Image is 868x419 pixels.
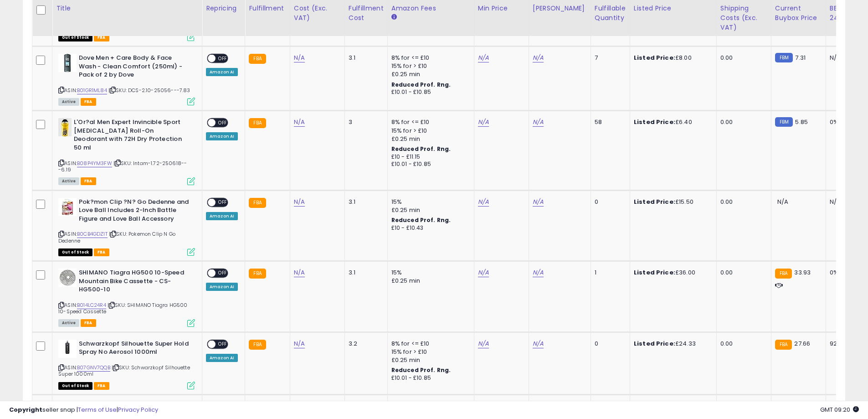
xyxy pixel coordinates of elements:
a: N/A [294,53,305,62]
span: OFF [216,55,230,62]
a: B08P4YM3FW [77,160,112,167]
a: N/A [294,268,305,277]
a: N/A [533,197,544,207]
div: Listed Price [634,4,713,13]
div: Shipping Costs (Exc. VAT) [720,4,767,32]
div: seller snap | | [9,406,158,414]
a: N/A [478,339,489,348]
span: All listings currently available for purchase on Amazon [58,319,79,327]
a: N/A [294,197,305,207]
div: 3.1 [349,269,380,277]
a: N/A [478,118,489,127]
div: 0.00 [720,269,764,277]
div: ASIN: [58,118,195,184]
div: £10.01 - £10.85 [391,160,467,168]
a: B07GNV7QQB [77,364,110,372]
small: Amazon Fees. [391,13,397,21]
div: 3.2 [349,340,380,348]
div: £0.25 min [391,277,467,285]
div: 3.1 [349,198,380,206]
a: Terms of Use [78,405,117,414]
div: 0% [830,269,860,277]
div: 3.1 [349,54,380,62]
div: £24.33 [634,340,709,348]
div: N/A [830,54,860,62]
a: N/A [478,268,489,277]
span: N/A [777,197,788,206]
span: All listings that are currently out of stock and unavailable for purchase on Amazon [58,382,92,390]
div: Current Buybox Price [775,4,822,23]
span: 2025-08-11 09:20 GMT [820,405,859,414]
a: N/A [294,339,305,348]
img: 21+WRY4R3GL._SL40_.jpg [58,340,77,358]
div: 15% for > £10 [391,127,467,135]
small: FBM [775,53,793,62]
div: 3 [349,118,380,126]
div: Amazon AI [206,283,238,291]
div: 0.00 [720,340,764,348]
a: Privacy Policy [118,405,158,414]
div: £10 - £11.15 [391,153,467,161]
a: N/A [294,118,305,127]
div: Amazon AI [206,354,238,362]
div: Fulfillment Cost [349,4,384,23]
span: All listings that are currently out of stock and unavailable for purchase on Amazon [58,34,92,41]
div: £6.40 [634,118,709,126]
div: £0.25 min [391,135,467,143]
span: All listings that are currently out of stock and unavailable for purchase on Amazon [58,248,92,256]
span: 27.66 [794,339,810,348]
small: FBA [775,340,792,350]
b: Listed Price: [634,118,675,126]
b: Reduced Prof. Rng. [391,216,451,224]
b: Reduced Prof. Rng. [391,81,451,88]
a: B01GR1ML84 [77,87,107,94]
span: All listings currently available for purchase on Amazon [58,98,79,106]
span: FBA [81,98,96,106]
b: Listed Price: [634,53,675,62]
div: Cost (Exc. VAT) [294,4,341,23]
span: 7.31 [795,53,806,62]
span: FBA [94,248,109,256]
a: N/A [533,53,544,62]
small: FBM [775,117,793,127]
div: 92% [830,340,860,348]
div: 1 [595,269,623,277]
small: FBA [249,198,266,208]
small: FBA [249,340,266,350]
a: N/A [478,53,489,62]
div: Repricing [206,4,241,13]
b: Pok?mon Clip ?N? Go Dedenne and Love Ball Includes 2-Inch Battle Figure and Love Ball Accessory [79,198,190,226]
div: £10.01 - £10.85 [391,374,467,382]
div: £36.00 [634,269,709,277]
b: Listed Price: [634,268,675,277]
div: ASIN: [58,54,195,104]
div: 0% [830,118,860,126]
div: 0.00 [720,118,764,126]
div: 15% for > £10 [391,62,467,70]
span: | SKU: Schwarzkopf Silhouette Super 1000ml [58,364,190,378]
span: | SKU: DCS-2.10-25056---7.83 [108,87,190,94]
span: FBA [81,177,96,185]
div: 7 [595,54,623,62]
div: £15.50 [634,198,709,206]
img: 51CHwPdCHUL._SL40_.jpg [58,198,77,216]
div: 0.00 [720,54,764,62]
span: OFF [216,340,230,348]
a: N/A [533,339,544,348]
div: Amazon AI [206,132,238,140]
img: 51QbJvPZEfL._SL40_.jpg [58,118,72,136]
img: 4111ldPOmrL._SL40_.jpg [58,269,77,287]
div: Amazon Fees [391,4,470,13]
div: ASIN: [58,198,195,255]
div: ASIN: [58,340,195,388]
div: 8% for <= £10 [391,118,467,126]
span: | SKU: Pokemon Clip N Go Dedenne [58,230,175,244]
div: £0.25 min [391,70,467,78]
span: All listings currently available for purchase on Amazon [58,177,79,185]
div: Amazon AI [206,68,238,76]
small: FBA [249,54,266,64]
a: B014LC24R4 [77,301,106,309]
div: 0.00 [720,198,764,206]
div: ASIN: [58,269,195,326]
b: Reduced Prof. Rng. [391,366,451,374]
